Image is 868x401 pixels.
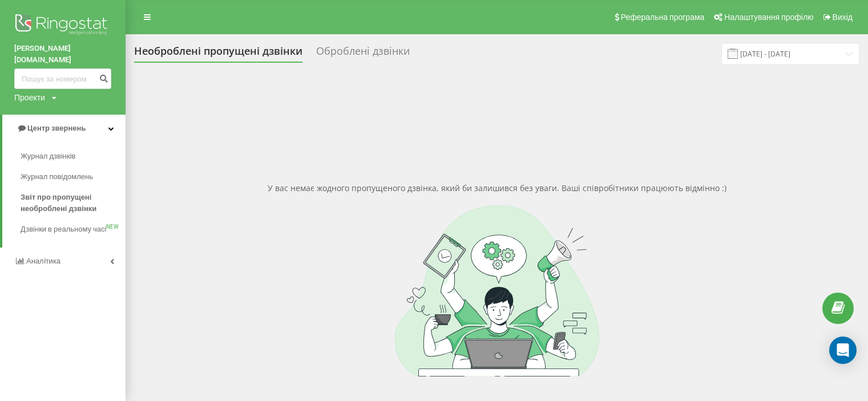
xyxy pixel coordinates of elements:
span: Налаштування профілю [724,13,813,22]
a: Журнал дзвінків [21,146,126,167]
img: Ringostat logo [14,11,111,40]
span: Реферальна програма [621,13,705,22]
div: Open Intercom Messenger [829,337,857,364]
span: Аналiтика [26,257,60,265]
span: Звіт про пропущені необроблені дзвінки [21,192,120,214]
span: Вихід [833,13,853,22]
span: Дзвінки в реальному часі [21,224,106,235]
div: Необроблені пропущені дзвінки [134,45,302,63]
a: Центр звернень [2,115,126,142]
div: Оброблені дзвінки [316,45,410,63]
span: Центр звернень [27,124,86,132]
a: Звіт про пропущені необроблені дзвінки [21,187,126,219]
a: Дзвінки в реальному часіNEW [21,219,126,240]
span: Журнал повідомлень [21,171,93,183]
a: Журнал повідомлень [21,167,126,187]
a: [PERSON_NAME][DOMAIN_NAME] [14,43,111,66]
input: Пошук за номером [14,68,111,89]
div: Проекти [14,92,45,103]
span: Журнал дзвінків [21,151,75,162]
